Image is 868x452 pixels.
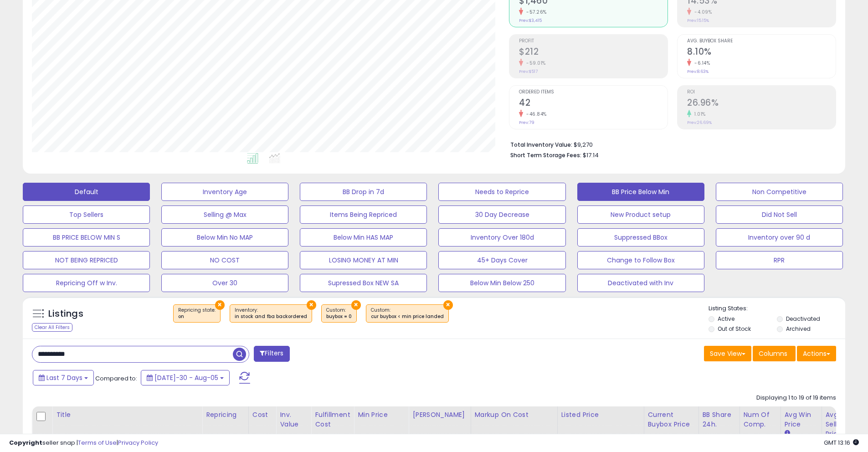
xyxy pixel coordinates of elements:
span: Ordered Items [519,90,668,95]
button: Below Min Below 250 [438,274,565,292]
small: Prev: 8.63% [687,69,709,74]
div: Markup on Cost [475,410,554,420]
div: Cost [252,410,272,420]
span: Custom: [326,307,352,320]
span: [DATE]-30 - Aug-05 [154,373,218,382]
button: Inventory Over 180d [438,228,565,247]
button: Default [23,183,150,201]
small: -59.01% [523,60,546,67]
label: Deactivated [786,315,820,323]
button: Change to Follow Box [577,251,704,269]
button: Top Sellers [23,205,150,224]
span: Repricing state : [178,307,216,320]
small: -4.09% [691,9,712,15]
button: Inventory Age [161,183,288,201]
h5: Listings [48,308,83,320]
button: Did Not Sell [716,205,843,224]
button: Below Min HAS MAP [300,228,427,247]
button: Selling @ Max [161,205,288,224]
span: Avg. Buybox Share [687,39,836,44]
button: Deactivated with Inv [577,274,704,292]
button: × [351,300,361,310]
div: Fulfillment Cost [315,410,350,429]
b: Short Term Storage Fees: [510,151,581,159]
button: NO COST [161,251,288,269]
button: 30 Day Decrease [438,205,565,224]
div: buybox = 0 [326,313,352,320]
button: 45+ Days Cover [438,251,565,269]
a: Privacy Policy [118,438,158,447]
div: in stock and fba backordered [235,313,307,320]
div: Title [56,410,198,420]
button: Non Competitive [716,183,843,201]
button: Columns [753,346,796,361]
button: Filters [254,346,289,362]
span: 2025-08-13 13:16 GMT [824,438,859,447]
button: Save View [704,346,751,361]
label: Out of Stock [718,325,751,333]
label: Archived [786,325,811,333]
button: BB Drop in 7d [300,183,427,201]
div: Repricing [206,410,245,420]
div: Listed Price [561,410,640,420]
div: Min Price [358,410,405,420]
div: cur buybox < min price landed [371,313,444,320]
small: -6.14% [691,60,710,67]
li: $9,270 [510,139,829,149]
strong: Copyright [9,438,42,447]
button: BB Price Below Min [577,183,704,201]
button: Items Being Repriced [300,205,427,224]
button: Needs to Reprice [438,183,565,201]
button: RPR [716,251,843,269]
button: Over 30 [161,274,288,292]
button: NOT BEING REPRICED [23,251,150,269]
button: New Product setup [577,205,704,224]
button: BB PRICE BELOW MIN S [23,228,150,247]
a: Terms of Use [78,438,117,447]
button: × [443,300,453,310]
p: Listing States: [709,304,845,313]
div: Avg Selling Price [826,410,859,439]
small: 1.01% [691,111,706,118]
h2: $212 [519,46,668,59]
small: Prev: 26.69% [687,120,712,125]
small: -57.26% [523,9,547,15]
div: seller snap | | [9,439,158,447]
span: Compared to: [95,374,137,383]
small: Prev: 79 [519,120,534,125]
small: Prev: 15.15% [687,18,709,23]
th: The percentage added to the cost of goods (COGS) that forms the calculator for Min & Max prices. [471,406,557,442]
button: × [215,300,225,310]
h2: 42 [519,98,668,110]
span: Inventory : [235,307,307,320]
span: Custom: [371,307,444,320]
span: Columns [759,349,787,358]
span: ROI [687,90,836,95]
span: $17.14 [583,151,599,159]
h2: 26.96% [687,98,836,110]
h2: 8.10% [687,46,836,59]
button: Last 7 Days [33,370,94,385]
button: [DATE]-30 - Aug-05 [141,370,230,385]
span: Profit [519,39,668,44]
div: Inv. value [280,410,307,429]
div: Current Buybox Price [648,410,695,429]
b: Total Inventory Value: [510,141,572,149]
label: Active [718,315,734,323]
button: × [307,300,316,310]
button: LOSING MONEY AT MIN [300,251,427,269]
button: Inventory over 90 d [716,228,843,247]
div: Num of Comp. [744,410,777,429]
div: Avg Win Price [785,410,818,429]
button: Below Min No MAP [161,228,288,247]
div: on [178,313,216,320]
button: Actions [797,346,836,361]
button: Repricing Off w Inv. [23,274,150,292]
small: Prev: $3,415 [519,18,542,23]
div: BB Share 24h. [703,410,736,429]
div: Displaying 1 to 19 of 19 items [756,394,836,402]
small: -46.84% [523,111,547,118]
span: Last 7 Days [46,373,82,382]
div: [PERSON_NAME] [412,410,467,420]
small: Prev: $517 [519,69,538,74]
